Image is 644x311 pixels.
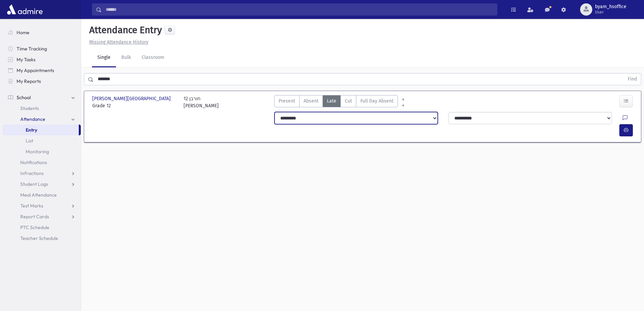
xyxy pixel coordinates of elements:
span: Time Tracking [17,46,47,52]
a: Teacher Schedule [3,233,81,244]
u: Missing Attendance History [89,39,148,45]
a: Report Cards [3,211,81,222]
div: AttTypes [274,95,398,109]
span: Monitoring [26,149,49,155]
input: Search [102,3,497,16]
span: Present [279,97,295,105]
a: School [3,92,81,103]
a: List [3,135,81,146]
span: Attendance [20,116,45,122]
span: Report Cards [20,214,49,220]
span: Absent [304,97,318,105]
span: Full Day Absent [360,97,393,105]
a: Monitoring [3,146,81,157]
a: Entry [3,125,79,135]
span: Cut [345,97,352,105]
span: Home [17,29,29,36]
span: Teacher Schedule [20,235,58,241]
span: byam_hsoffice [595,4,626,9]
h5: Attendance Entry [87,24,162,36]
span: Test Marks [20,203,43,209]
a: Home [3,27,81,38]
span: User [595,9,626,15]
img: AdmirePro [5,3,44,16]
a: Notifications [3,157,81,168]
span: Meal Attendance [20,192,57,198]
a: My Appointments [3,65,81,76]
a: Attendance [3,114,81,125]
span: Entry [26,127,37,133]
span: Infractions [20,170,44,176]
a: Classroom [136,48,170,67]
a: Infractions [3,168,81,179]
a: My Reports [3,76,81,87]
span: PTC Schedule [20,224,49,230]
a: Bulk [116,48,136,67]
a: Missing Attendance History [87,39,148,45]
a: PTC Schedule [3,222,81,233]
span: My Appointments [17,67,54,73]
span: School [17,94,31,101]
a: Meal Attendance [3,190,81,200]
a: Single [92,48,116,67]
a: My Tasks [3,54,81,65]
span: Notifications [20,159,47,165]
span: List [26,138,33,144]
span: My Tasks [17,57,35,63]
span: Grade 12 [92,102,177,109]
a: Time Tracking [3,43,81,54]
span: [PERSON_NAME][GEOGRAPHIC_DATA] [92,95,172,102]
div: 12 חורבן [PERSON_NAME] [184,95,219,109]
span: Student Logs [20,181,48,187]
button: Find [624,73,641,85]
span: My Reports [17,78,41,84]
span: Late [327,97,336,105]
span: Students [20,105,39,111]
a: Test Marks [3,200,81,211]
a: Students [3,103,81,114]
a: Student Logs [3,179,81,190]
